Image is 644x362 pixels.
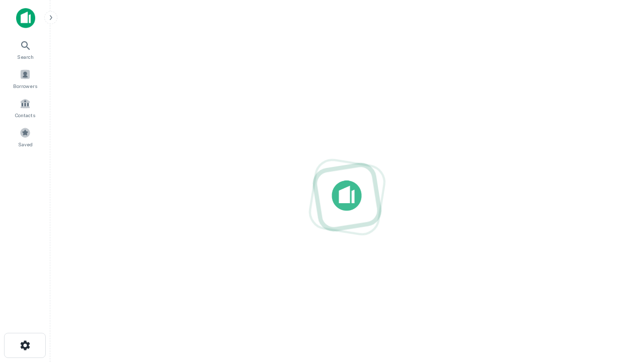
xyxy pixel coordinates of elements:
iframe: Chat Widget [594,249,644,298]
span: Contacts [15,111,35,119]
span: Borrowers [13,82,37,90]
span: Saved [18,140,33,148]
a: Saved [3,123,47,150]
span: Search [17,53,34,61]
img: capitalize-icon.png [16,8,35,28]
a: Search [3,36,47,63]
a: Contacts [3,94,47,121]
a: Borrowers [3,65,47,92]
